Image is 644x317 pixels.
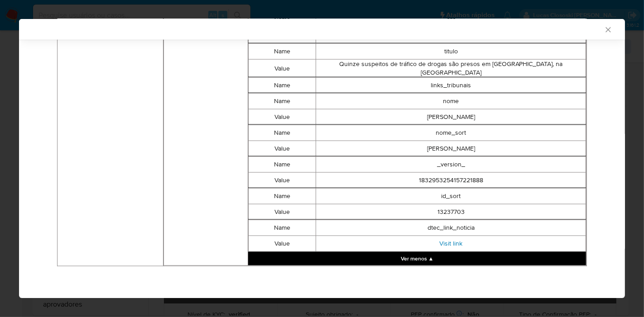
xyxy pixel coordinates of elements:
button: Collapse array [248,252,586,265]
td: Value [249,141,316,156]
button: Fechar a janela [604,25,612,33]
td: Name [249,43,316,59]
td: Name [249,125,316,141]
td: Name [249,156,316,172]
td: Value [249,172,316,188]
td: 1832953254157221888 [316,172,586,188]
td: Quinze suspeitos de tráfico de drogas são presos em [GEOGRAPHIC_DATA], na [GEOGRAPHIC_DATA] [316,59,586,77]
td: [PERSON_NAME] [316,141,586,156]
td: nome [316,93,586,109]
td: links_tribunais [316,77,586,93]
div: closure-recommendation-modal [19,19,625,298]
td: Name [249,77,316,93]
td: Value [249,109,316,125]
td: Name [249,93,316,109]
td: Value [249,59,316,77]
td: [PERSON_NAME] [316,109,586,125]
td: Value [249,204,316,220]
td: Value [249,236,316,251]
a: Visit link [439,239,462,248]
td: Name [249,220,316,236]
td: _version_ [316,156,586,172]
td: id_sort [316,188,586,204]
td: titulo [316,43,586,59]
td: nome_sort [316,125,586,141]
td: Name [249,188,316,204]
td: 13237703 [316,204,586,220]
td: dtec_link_noticia [316,220,586,236]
